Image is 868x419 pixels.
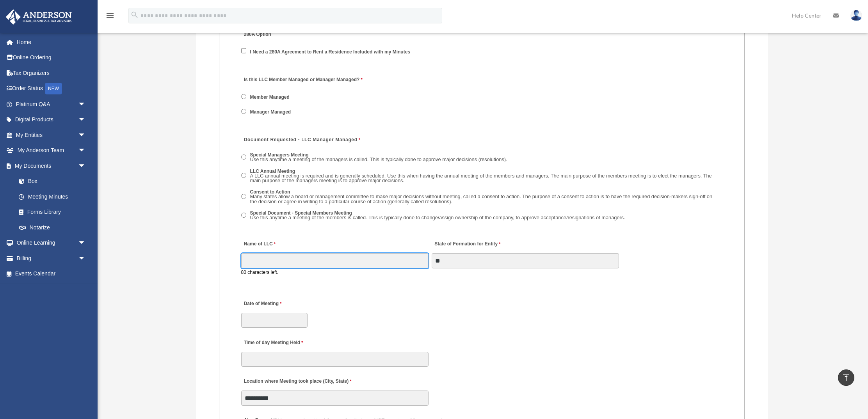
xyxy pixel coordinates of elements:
label: I Need a 280A Agreement to Rent a Residence Included with my Minutes [248,49,413,56]
label: Date of Meeting [241,298,315,309]
a: vertical_align_top [838,369,854,386]
img: User Pic [850,10,862,21]
a: My Documentsarrow_drop_down [5,158,98,174]
label: Consent to Action [248,189,723,206]
span: Document Requested - LLC Manager Managed [244,137,358,142]
a: Box [11,174,98,189]
label: Location where Meeting took place (City, State) [241,376,354,387]
span: arrow_drop_down [78,158,94,174]
i: menu [105,11,115,20]
label: Special Managers Meeting [248,152,510,164]
a: menu [105,14,115,20]
a: Forms Library [11,204,98,220]
span: Many states allow a board or management committee to make major decisions without meeting, called... [250,194,713,204]
label: Time of day Meeting Held [241,337,315,348]
label: Name of LLC [241,239,277,250]
a: My Entitiesarrow_drop_down [5,127,98,143]
a: Online Learningarrow_drop_down [5,235,98,251]
label: LLC Annual Meeting [248,168,723,185]
label: 280A Option [241,29,315,40]
span: arrow_drop_down [78,112,94,128]
span: Use this anytime a meeting of the managers is called. This is typically done to approve major dec... [250,156,507,162]
label: Manager Managed [248,109,294,116]
label: Special Document - Special Members Meeting [248,210,628,222]
span: arrow_drop_down [78,127,94,143]
i: vertical_align_top [841,373,851,382]
a: Order StatusNEW [5,81,98,97]
span: arrow_drop_down [78,235,94,251]
label: Is this LLC Member Managed or Manager Managed? [241,75,365,85]
a: Meeting Minutes [11,189,94,204]
span: Use this anytime a meeting of the members is called. This is typically done to change/assign owne... [250,215,625,220]
div: 80 characters left. [241,268,429,277]
a: Billingarrow_drop_down [5,250,98,266]
i: search [130,11,139,19]
a: Events Calendar [5,266,98,282]
span: A LLC annual meeting is required and is generally scheduled. Use this when having the annual meet... [250,173,712,184]
a: Home [5,34,98,50]
span: arrow_drop_down [78,250,94,266]
label: Member Managed [248,94,293,101]
a: Digital Productsarrow_drop_down [5,112,98,128]
a: Tax Organizers [5,65,98,81]
span: arrow_drop_down [78,143,94,159]
label: State of Formation for Entity [432,239,502,250]
a: My Anderson Teamarrow_drop_down [5,143,98,158]
a: Online Ordering [5,50,98,66]
a: Platinum Q&Aarrow_drop_down [5,96,98,112]
span: arrow_drop_down [78,96,94,112]
img: Anderson Advisors Platinum Portal [4,9,74,25]
a: Notarize [11,220,98,235]
div: NEW [45,83,62,94]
